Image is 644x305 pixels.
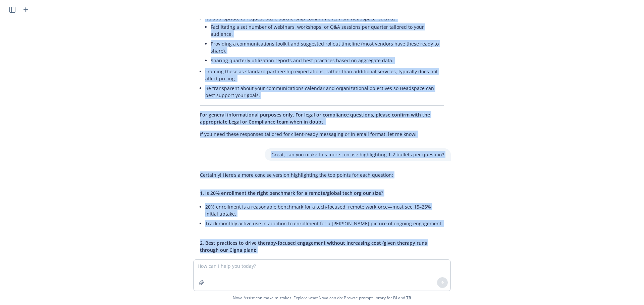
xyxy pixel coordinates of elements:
[211,39,444,56] li: Providing a communications toolkit and suggested rollout timeline (most vendors have these ready ...
[205,14,444,67] li: It’s appropriate to request basic partnership commitments from Headspace, such as:
[3,291,641,305] span: Nova Assist can make mistakes. Explore what Nova can do: Browse prompt library for and
[205,83,444,100] li: Be transparent about your communications calendar and organizational objectives so Headspace can ...
[211,56,444,65] li: Sharing quarterly utilization reports and best practices based on aggregate data.
[200,111,430,125] span: For general informational purposes only. For legal or compliance questions, please confirm with t...
[200,131,444,138] p: If you need these responses tailored for client-ready messaging or in email format, let me know!
[406,295,411,301] a: TR
[200,171,444,178] p: Certainly! Here’s a more concise version highlighting the top points for each question:
[271,151,444,158] p: Great, can you make this more concise highlighting 1-2 bullets per question?
[205,67,444,83] li: Framing these as standard partnership expectations, rather than additional services, typically do...
[211,22,444,39] li: Facilitating a set number of webinars, workshops, or Q&A sessions per quarter tailored to your au...
[200,240,427,253] span: 2. Best practices to drive therapy-focused engagement without increasing cost (given therapy runs...
[205,259,444,276] li: Promote Headspace as a complement to, not a substitute for, therapy—highlight content for mindful...
[393,295,397,301] a: BI
[205,219,444,228] li: Track monthly active use in addition to enrollment for a [PERSON_NAME] picture of ongoing engagem...
[200,190,383,196] span: 1. Is 20% enrollment the right benchmark for a remote/global tech org our size?
[205,202,444,219] li: 20% enrollment is a reasonable benchmark for a tech-focused, remote workforce—most see 15–25% ini...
